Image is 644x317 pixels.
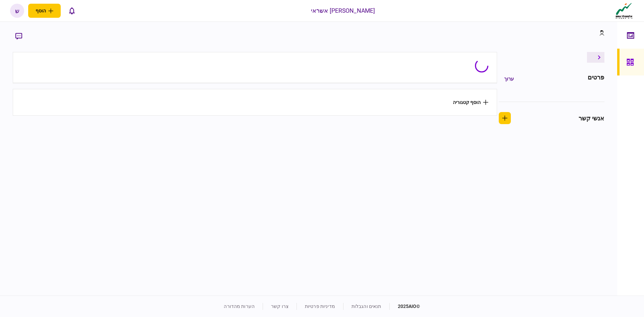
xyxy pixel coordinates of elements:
a: הערות מהדורה [224,304,255,309]
div: © 2025 AIO [389,303,420,310]
a: תנאים והגבלות [352,304,381,309]
div: אנשי קשר [579,114,604,123]
button: ש [10,4,24,18]
img: client company logo [614,2,634,19]
button: פתח רשימת התראות [65,4,79,18]
button: ערוך [499,73,519,85]
button: הוסף קטגוריה [453,100,488,105]
div: [PERSON_NAME] אשראי [311,6,375,15]
button: פתח תפריט להוספת לקוח [28,4,61,18]
div: פרטים [588,73,604,85]
a: צרו קשר [271,304,288,309]
a: מדיניות פרטיות [305,304,335,309]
